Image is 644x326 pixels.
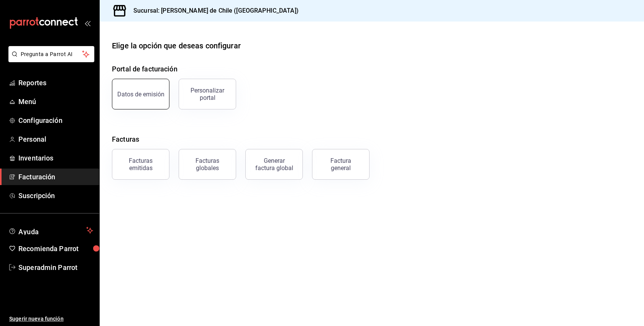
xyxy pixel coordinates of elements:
button: Pregunta a Parrot AI [8,46,94,62]
a: Pregunta a Parrot AI [5,56,94,64]
button: Datos de emisión [112,79,169,109]
button: open_drawer_menu [84,20,90,26]
button: Facturas globales [179,149,236,180]
span: Facturación [18,172,93,182]
h4: Facturas [112,134,632,144]
span: Inventarios [18,153,93,163]
button: Personalizar portal [179,79,236,109]
span: Superadmin Parrot [18,262,93,273]
span: Sugerir nueva función [9,315,93,323]
div: Generar factura global [255,157,293,172]
h4: Portal de facturación [112,64,632,74]
button: Factura general [312,149,370,180]
h3: Sucursal: [PERSON_NAME] de Chile ([GEOGRAPHIC_DATA]) [127,6,299,15]
span: Pregunta a Parrot AI [21,50,82,58]
div: Datos de emisión [117,91,164,98]
button: Generar factura global [245,149,303,180]
span: Reportes [18,78,93,88]
div: Factura general [322,157,360,172]
button: Facturas emitidas [112,149,169,180]
span: Configuración [18,115,93,126]
div: Facturas globales [184,157,231,172]
span: Recomienda Parrot [18,243,93,254]
div: Personalizar portal [184,87,231,101]
span: Suscripción [18,190,93,201]
span: Ayuda [18,226,83,235]
span: Menú [18,96,93,107]
div: Facturas emitidas [117,157,164,172]
span: Personal [18,134,93,144]
div: Elige la opción que deseas configurar [112,40,241,51]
